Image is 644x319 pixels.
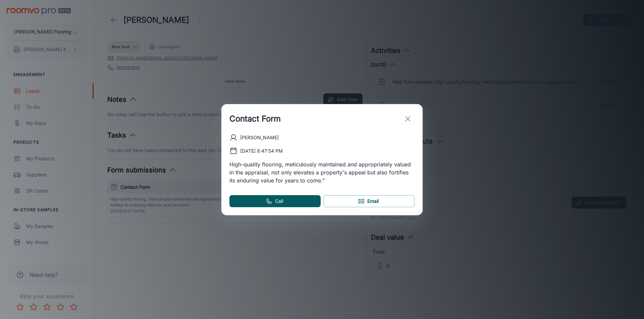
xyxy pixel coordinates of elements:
[229,160,415,184] p: High-quality flooring, meticulously maintained and appropriately valued in the appraisal, not onl...
[240,134,279,141] p: [PERSON_NAME]
[240,147,283,155] p: [DATE] 8:47:54 PM
[229,113,281,125] h1: Contact Form
[401,112,415,126] button: exit
[229,195,321,207] a: Call
[323,195,415,207] a: Email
